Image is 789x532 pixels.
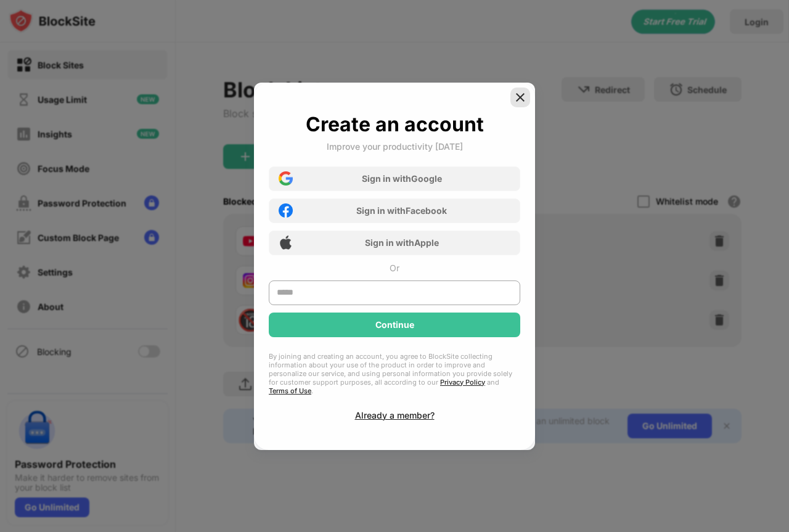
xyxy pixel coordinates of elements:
div: Continue [375,320,414,330]
div: Already a member? [355,410,435,420]
div: Sign in with Apple [365,237,439,248]
div: Sign in with Facebook [356,205,447,216]
img: apple-icon.png [279,235,293,250]
div: Create an account [306,112,484,136]
a: Privacy Policy [440,378,485,387]
div: Improve your productivity [DATE] [327,141,463,152]
div: Sign in with Google [362,173,442,184]
img: google-icon.png [279,171,293,186]
img: facebook-icon.png [279,203,293,218]
div: Or [390,263,399,273]
div: By joining and creating an account, you agree to BlockSite collecting information about your use ... [269,352,520,395]
a: Terms of Use [269,387,311,395]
